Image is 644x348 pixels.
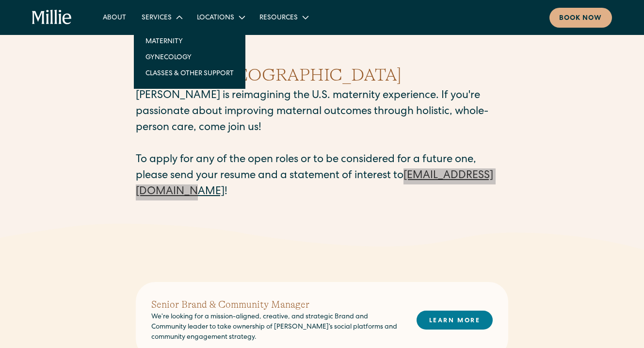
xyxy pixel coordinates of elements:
[136,88,508,200] p: [PERSON_NAME] is reimagining the U.S. maternity experience. If you're passionate about improving ...
[259,13,298,23] div: Resources
[134,9,189,25] div: Services
[95,9,134,25] a: About
[252,9,315,25] div: Resources
[136,62,508,88] h1: Careers at [GEOGRAPHIC_DATA]
[151,312,401,343] p: We’re looking for a mission-aligned, creative, and strategic Brand and Community leader to take o...
[549,8,612,28] a: Book now
[189,9,252,25] div: Locations
[138,49,241,65] a: Gynecology
[138,33,241,49] a: Maternity
[138,65,241,81] a: Classes & Other Support
[197,13,234,23] div: Locations
[134,25,245,89] nav: Services
[32,10,72,25] a: home
[559,14,602,24] div: Book now
[142,13,172,23] div: Services
[151,298,401,312] h2: Senior Brand & Community Manager
[417,311,493,330] a: LEARN MORE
